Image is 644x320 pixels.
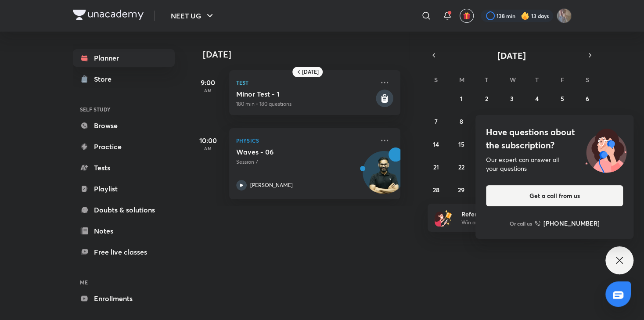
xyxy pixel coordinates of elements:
[236,135,374,146] p: Physics
[302,68,319,76] h6: [DATE]
[555,114,569,128] button: September 12, 2025
[203,49,409,60] h4: [DATE]
[485,76,488,84] abbr: Tuesday
[73,159,175,176] a: Tests
[580,91,594,105] button: September 6, 2025
[433,140,439,148] abbr: September 14, 2025
[486,155,623,173] div: Our expert can answer all your questions
[535,94,539,103] abbr: September 4, 2025
[165,7,220,25] button: NEET UG
[440,49,584,61] button: [DATE]
[454,137,468,151] button: September 15, 2025
[73,117,175,134] a: Browse
[486,185,623,206] button: Get a call from us
[543,219,600,228] h6: [PHONE_NUMBER]
[191,77,226,88] h5: 9:00
[73,70,175,88] a: Store
[433,163,439,171] abbr: September 21, 2025
[510,219,532,227] p: Or call us
[363,156,405,198] img: Avatar
[73,102,175,117] h6: SELF STUDY
[479,91,493,105] button: September 2, 2025
[555,91,569,105] button: September 5, 2025
[535,219,600,228] a: [PHONE_NUMBER]
[485,94,488,103] abbr: September 2, 2025
[460,94,463,103] abbr: September 1, 2025
[586,94,589,103] abbr: September 6, 2025
[454,114,468,128] button: September 8, 2025
[454,183,468,197] button: September 29, 2025
[460,9,474,23] button: avatar
[580,114,594,128] button: September 13, 2025
[429,137,443,151] button: September 14, 2025
[236,158,374,166] p: Session 7
[497,50,526,61] span: [DATE]
[236,147,345,156] h5: Waves - 06
[429,160,443,174] button: September 21, 2025
[435,117,438,126] abbr: September 7, 2025
[73,290,175,307] a: Enrollments
[521,11,529,20] img: streak
[530,114,544,128] button: September 11, 2025
[479,114,493,128] button: September 9, 2025
[73,10,144,22] a: Company Logo
[463,12,471,20] img: avatar
[191,88,226,93] p: AM
[433,186,439,194] abbr: September 28, 2025
[73,201,175,219] a: Doubts & solutions
[73,49,175,67] a: Planner
[461,209,569,219] h6: Refer friends
[191,146,226,151] p: AM
[504,91,518,105] button: September 3, 2025
[236,77,374,88] p: Test
[535,76,539,84] abbr: Thursday
[454,160,468,174] button: September 22, 2025
[73,243,175,261] a: Free live classes
[460,117,463,126] abbr: September 8, 2025
[73,180,175,198] a: Playlist
[461,219,569,227] p: Win a laptop, vouchers & more
[504,114,518,128] button: September 10, 2025
[458,163,464,171] abbr: September 22, 2025
[486,126,623,152] h4: Have questions about the subscription?
[73,10,144,20] img: Company Logo
[429,114,443,128] button: September 7, 2025
[434,76,438,84] abbr: Sunday
[236,90,374,98] h5: Minor Test - 1
[454,91,468,105] button: September 1, 2025
[73,138,175,155] a: Practice
[578,126,633,173] img: ttu_illustration_new.svg
[560,76,564,84] abbr: Friday
[458,140,464,148] abbr: September 15, 2025
[509,76,515,84] abbr: Wednesday
[459,76,464,84] abbr: Monday
[510,94,513,103] abbr: September 3, 2025
[236,100,374,108] p: 180 min • 180 questions
[73,275,175,290] h6: ME
[557,8,572,23] img: shubhanshu yadav
[586,76,589,84] abbr: Saturday
[250,181,293,189] p: [PERSON_NAME]
[429,183,443,197] button: September 28, 2025
[191,135,226,146] h5: 10:00
[94,74,117,84] div: Store
[530,91,544,105] button: September 4, 2025
[458,186,464,194] abbr: September 29, 2025
[435,209,452,227] img: referral
[73,222,175,240] a: Notes
[560,94,564,103] abbr: September 5, 2025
